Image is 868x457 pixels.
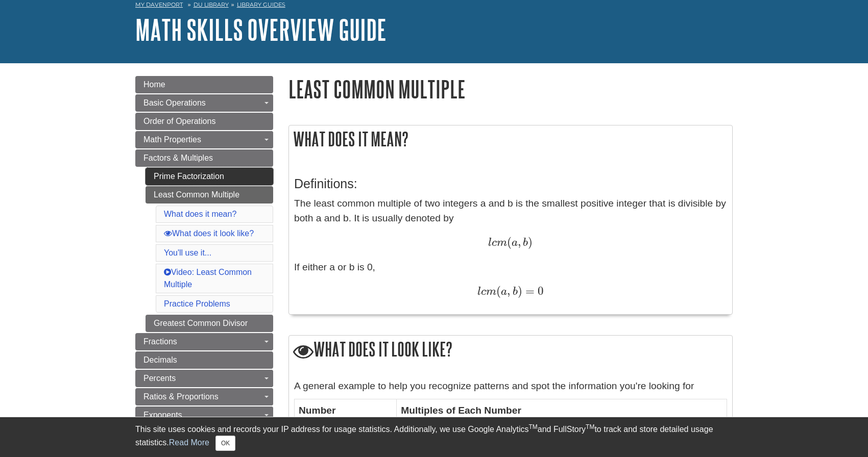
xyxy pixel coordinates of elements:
[492,237,497,248] span: c
[295,399,397,421] th: Number
[486,286,496,297] span: m
[164,268,252,289] a: Video: Least Common Multiple
[488,237,492,248] span: l
[135,333,273,350] a: Fractions
[237,1,285,8] a: Library Guides
[397,399,727,421] th: Multiples of Each Number
[135,370,273,387] a: Percents
[146,186,273,204] a: Least Common Multiple
[294,166,727,309] div: If either a or b is 0,
[535,284,544,298] span: 0
[528,235,533,249] span: )
[164,299,230,308] a: Practice Problems
[510,286,517,297] span: b
[522,284,535,298] span: =
[518,284,522,298] span: )
[528,423,537,430] sup: TM
[477,286,481,297] span: l
[215,436,235,451] button: Close
[135,76,273,93] a: Home
[289,125,732,153] h2: What does it mean?
[143,374,176,383] span: Percents
[507,235,512,249] span: (
[135,423,733,451] div: This site uses cookies and records your IP address for usage statistics. Additionally, we use Goo...
[135,113,273,130] a: Order of Operations
[143,117,215,125] span: Order of Operations
[164,229,254,238] a: What does it look like?
[521,237,528,248] span: b
[135,407,273,424] a: Exponents
[143,98,206,107] span: Basic Operations
[135,351,273,369] a: Decimals
[146,168,273,185] a: Prime Factorization
[143,411,182,419] span: Exponents
[586,423,594,430] sup: TM
[169,438,209,447] a: Read More
[518,235,521,249] span: ,
[496,284,501,298] span: (
[289,336,732,365] h2: What does it look like?
[135,14,387,45] a: Math Skills Overview Guide
[135,94,273,112] a: Basic Operations
[164,210,236,218] a: What does it mean?
[135,1,183,9] a: My Davenport
[288,76,733,102] h1: Least Common Multiple
[194,1,229,8] a: DU Library
[294,196,727,226] p: The least common multiple of two integers a and b is the smallest positive integer that is divisi...
[143,392,219,401] span: Ratios & Proportions
[135,131,273,148] a: Math Properties
[497,237,507,248] span: m
[164,248,211,257] a: You'll use it...
[143,356,177,364] span: Decimals
[143,135,201,144] span: Math Properties
[481,286,486,297] span: c
[294,176,727,191] h3: Definitions:
[512,237,518,248] span: a
[507,284,510,298] span: ,
[135,388,273,405] a: Ratios & Proportions
[135,149,273,167] a: Factors & Multiples
[143,337,177,346] span: Fractions
[143,80,165,89] span: Home
[143,154,213,162] span: Factors & Multiples
[294,379,727,394] p: A general example to help you recognize patterns and spot the information you're looking for
[146,315,273,332] a: Greatest Common Divisor
[501,286,507,297] span: a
